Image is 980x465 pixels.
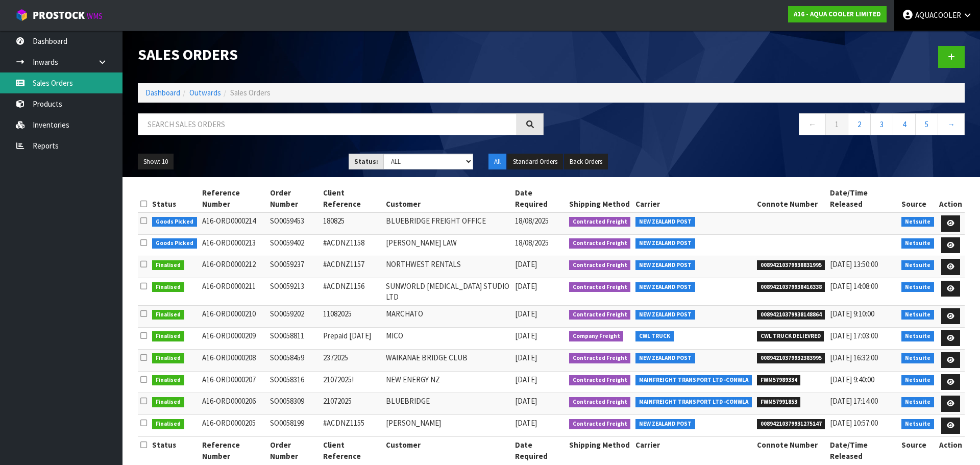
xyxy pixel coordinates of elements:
span: [DATE] 9:40:00 [830,375,874,384]
td: 180825 [321,212,383,234]
span: Netsuite [901,260,934,271]
span: Finalised [152,353,184,363]
td: NEW ENERGY NZ [383,371,513,393]
span: [DATE] 9:10:00 [830,309,874,319]
td: SO0058811 [267,327,321,349]
th: Shipping Method [567,185,633,212]
span: Contracted Freight [569,419,631,429]
td: MICO [383,327,513,349]
span: 00894210379938831995 [757,260,825,271]
span: [DATE] 17:14:00 [830,396,878,406]
th: Action [937,185,965,212]
button: Back Orders [564,154,608,170]
span: CWL TRUCK [635,331,674,341]
th: Customer [383,185,513,212]
td: Prepaid [DATE] [321,327,383,349]
td: A16-ORD0000212 [200,256,267,278]
a: ← [799,113,826,135]
span: Netsuite [901,331,934,341]
span: CWL TRUCK DELIEVRED [757,331,824,341]
span: [DATE] [515,418,537,428]
span: Netsuite [901,217,934,227]
span: [DATE] 10:57:00 [830,418,878,428]
td: SO0058459 [267,349,321,371]
td: A16-ORD0000210 [200,305,267,327]
span: NEW ZEALAND POST [635,260,695,271]
td: #ACDNZ1155 [321,415,383,437]
span: AQUACOOLER [915,10,961,20]
span: 18/08/2025 [515,216,549,226]
span: Contracted Freight [569,260,631,271]
span: 18/08/2025 [515,238,549,248]
span: Contracted Freight [569,238,631,249]
span: Contracted Freight [569,397,631,407]
td: A16-ORD0000208 [200,349,267,371]
span: 00894210379932383995 [757,353,825,363]
span: [DATE] [515,375,537,384]
button: Standard Orders [507,154,563,170]
th: Order Number [267,185,321,212]
td: A16-ORD0000211 [200,278,267,305]
a: 2 [848,113,871,135]
a: 4 [893,113,916,135]
td: A16-ORD0000214 [200,212,267,234]
span: Finalised [152,419,184,429]
th: Date/Time Released [827,185,899,212]
strong: A16 - AQUA COOLER LIMITED [794,10,881,18]
small: WMS [87,11,103,21]
td: [PERSON_NAME] LAW [383,234,513,256]
td: SO0059402 [267,234,321,256]
td: 2372025 [321,349,383,371]
td: A16-ORD0000206 [200,393,267,415]
span: NEW ZEALAND POST [635,217,695,227]
a: → [938,113,965,135]
td: SO0059453 [267,212,321,234]
td: BLUEBRIDGE FREIGHT OFFICE [383,212,513,234]
span: Finalised [152,397,184,407]
span: [DATE] [515,331,537,340]
span: Contracted Freight [569,310,631,320]
th: Carrier [633,185,754,212]
span: Netsuite [901,310,934,320]
button: All [488,154,506,170]
td: SO0058199 [267,415,321,437]
input: Search sales orders [138,113,517,135]
span: [DATE] [515,396,537,406]
th: Connote Number [754,437,828,464]
th: Reference Number [200,185,267,212]
th: Date Required [512,437,566,464]
span: Finalised [152,310,184,320]
span: Finalised [152,282,184,292]
span: NEW ZEALAND POST [635,310,695,320]
span: 00894210379931275147 [757,419,825,429]
span: NEW ZEALAND POST [635,353,695,363]
td: SO0059213 [267,278,321,305]
span: Netsuite [901,375,934,385]
td: 21072025! [321,371,383,393]
th: Client Reference [321,185,383,212]
span: [DATE] 14:08:00 [830,281,878,291]
span: 00894210379938148864 [757,310,825,320]
span: [DATE] [515,353,537,362]
td: SO0059237 [267,256,321,278]
td: BLUEBRIDGE [383,393,513,415]
td: A16-ORD0000213 [200,234,267,256]
span: Company Freight [569,331,624,341]
span: NEW ZEALAND POST [635,419,695,429]
span: Finalised [152,331,184,341]
strong: Status: [354,157,378,166]
th: Source [899,185,937,212]
nav: Page navigation [559,113,965,138]
td: SO0058316 [267,371,321,393]
span: [DATE] 13:50:00 [830,259,878,269]
span: [DATE] 16:32:00 [830,353,878,362]
span: Contracted Freight [569,375,631,385]
span: Netsuite [901,419,934,429]
span: ProStock [33,9,85,22]
td: #ACDNZ1157 [321,256,383,278]
th: Customer [383,437,513,464]
span: Finalised [152,375,184,385]
a: Outwards [189,88,221,97]
span: Goods Picked [152,217,197,227]
td: #ACDNZ1156 [321,278,383,305]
